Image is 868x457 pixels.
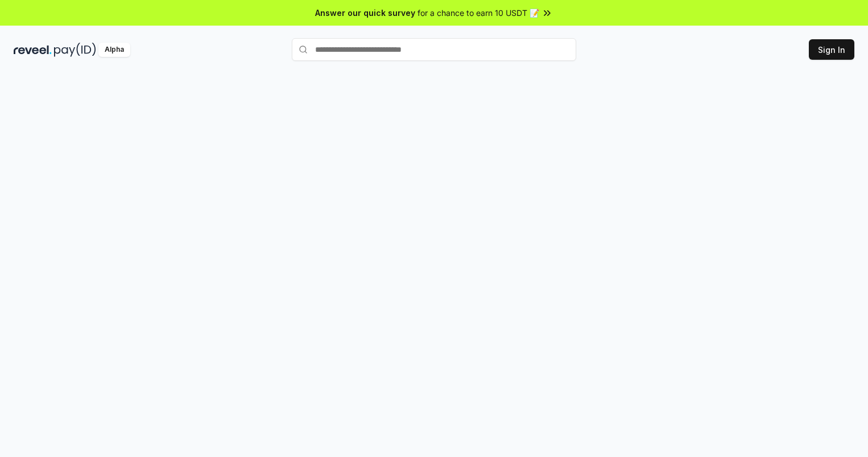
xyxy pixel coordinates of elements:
div: Alpha [98,43,130,57]
button: Sign In [809,39,854,60]
span: Answer our quick survey [315,7,415,19]
span: for a chance to earn 10 USDT 📝 [418,7,539,19]
img: reveel_dark [14,43,52,57]
img: pay_id [54,43,96,57]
